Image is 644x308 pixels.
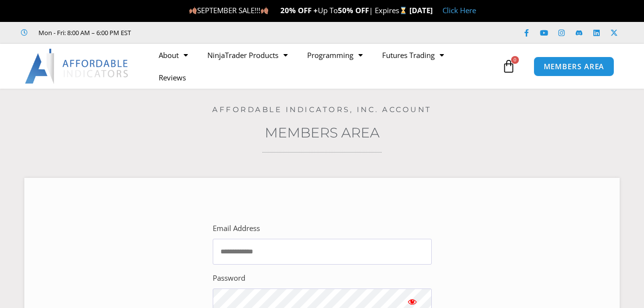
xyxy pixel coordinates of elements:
a: Click Here [442,5,476,15]
a: Affordable Indicators, Inc. Account [212,105,432,114]
strong: [DATE] [409,5,433,15]
a: Futures Trading [372,44,454,66]
a: Reviews [149,66,196,89]
span: MEMBERS AREA [544,63,605,70]
img: 🍂 [189,7,197,14]
label: Email Address [213,222,260,235]
iframe: Customer reviews powered by Trustpilot [145,28,291,38]
img: ⌛ [400,7,407,14]
label: Password [213,271,245,285]
strong: 20% OFF + [280,5,318,15]
a: 0 [487,52,530,80]
nav: Menu [149,44,499,89]
a: Programming [297,44,372,66]
img: LogoAI | Affordable Indicators – NinjaTrader [25,49,129,84]
span: Mon - Fri: 8:00 AM – 6:00 PM EST [36,27,131,38]
span: 0 [511,56,519,64]
span: SEPTEMBER SALE!!! Up To | Expires [189,5,409,15]
a: Members Area [265,124,380,141]
a: MEMBERS AREA [534,57,615,77]
a: About [149,44,198,66]
a: NinjaTrader Products [198,44,297,66]
strong: 50% OFF [338,5,369,15]
img: 🍂 [261,7,268,14]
